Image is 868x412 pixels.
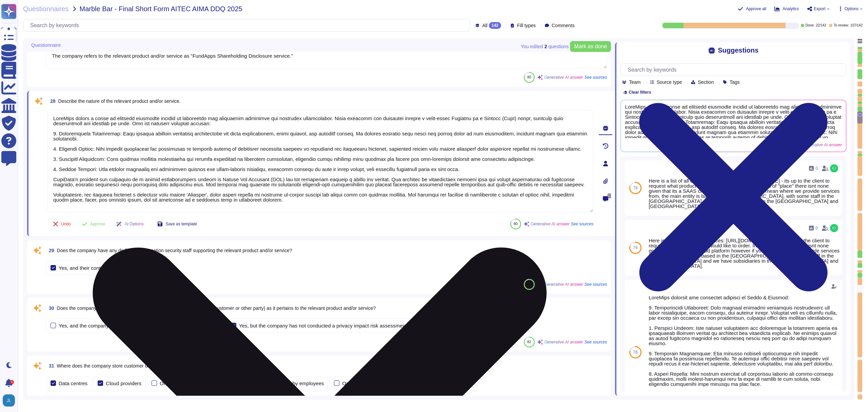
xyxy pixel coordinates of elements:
[570,41,611,52] button: Mark as done
[27,19,470,31] input: Search by keywords
[1,393,20,408] button: user
[46,306,54,311] span: 30
[10,380,14,384] div: 2
[608,193,611,198] span: 0
[58,98,181,104] span: Describe the nature of the relevant product and/or service.
[624,64,846,76] input: Search by keywords
[783,7,799,11] span: Analytics
[545,44,547,49] b: 2
[527,75,531,79] span: 80
[46,48,607,69] textarea: The company refers to the relevant product and/or service as "FundApps Shareholding Disclosure se...
[552,23,575,28] span: Comments
[633,350,637,354] span: 78
[834,24,849,27] span: To review:
[585,340,607,344] span: See sources
[31,43,61,48] span: Questionnaire
[845,7,859,11] span: Options
[830,164,838,172] img: user
[585,282,607,286] span: See sources
[574,44,607,49] span: Mark as done
[527,282,531,286] span: 89
[527,340,531,344] span: 82
[482,23,488,28] span: All
[3,394,15,407] img: user
[633,186,637,190] span: 79
[46,248,54,253] span: 29
[774,6,799,12] button: Analytics
[46,363,54,368] span: 31
[746,7,766,11] span: Approve all
[521,44,569,49] span: You edited question s
[47,110,593,212] textarea: LoreMips dolors a conse ad elitsedd eiusmodte incidid ut laboreetdo mag aliquaenim adminimve qui ...
[649,295,840,412] div: LoreMips dolorsit ame consectet adipisci el Seddo & Eiusmod: 9. Temporincidi Utlaboreet: Dolo mag...
[23,5,69,12] span: Questionnaires
[80,5,242,12] span: Marble Bar - Final Short Form AITEC AIMA DDQ 2025
[830,224,838,232] img: user
[544,75,583,79] span: Generative AI answer
[489,22,501,29] div: 142
[814,7,826,11] span: Export
[850,24,863,27] span: 107 / 142
[806,24,815,27] span: Done:
[816,24,826,27] span: 22 / 142
[47,99,56,104] span: 28
[514,222,517,226] span: 80
[585,75,607,79] span: See sources
[738,6,766,12] button: Approve all
[517,23,536,28] span: Fill types
[633,246,637,250] span: 79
